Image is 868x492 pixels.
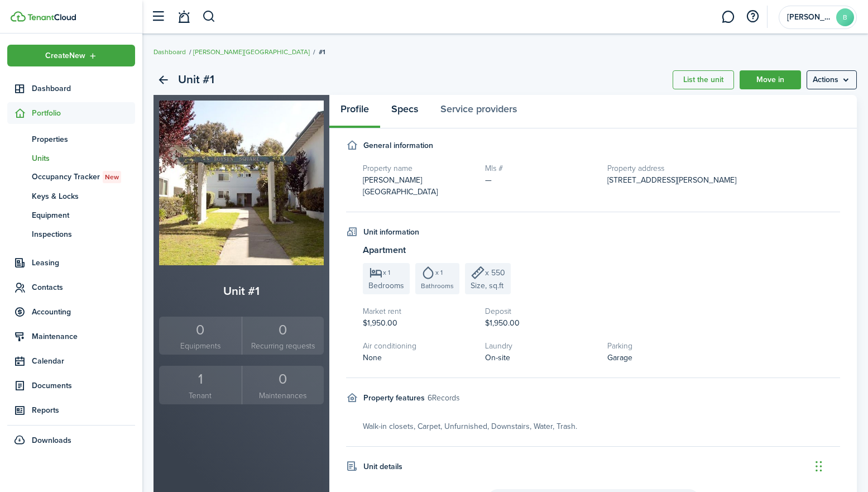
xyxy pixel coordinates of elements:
span: Equipment [32,209,135,221]
div: 1 [162,369,239,390]
span: Calendar [32,355,135,367]
div: 0 [162,319,239,341]
div: Drag [816,450,822,483]
h4: Property features [363,392,425,404]
h2: Unit #1 [178,70,214,89]
span: New [105,172,119,182]
small: 6 Records [428,392,459,404]
span: Leasing [32,257,135,269]
a: Dashboard [7,78,135,99]
span: #1 [319,47,325,57]
span: $1,950.00 [485,317,520,329]
a: Messaging [717,3,738,31]
img: TenantCloud [11,11,26,22]
a: Notifications [173,3,194,31]
h4: General information [363,140,433,151]
h5: Property name [363,163,474,174]
a: List the unit [673,70,734,89]
span: None [363,352,382,364]
span: Create New [45,52,85,60]
button: Open menu [807,70,857,89]
h2: Unit #1 [159,282,324,300]
a: 0Equipments [159,317,242,355]
span: Size, sq.ft [471,280,503,292]
span: — [485,174,492,186]
button: Search [202,7,216,26]
span: Contacts [32,281,135,293]
button: Open menu [7,45,135,66]
span: Documents [32,380,135,391]
h3: Apartment [363,243,840,257]
span: $1,950.00 [363,317,397,329]
h5: Property address [607,163,841,174]
h5: Mls # [485,163,596,174]
a: Dashboard [154,47,186,57]
span: x 1 [383,269,390,276]
span: x 550 [485,267,505,279]
span: On-site [485,352,510,364]
a: 0Recurring requests [242,317,324,355]
button: Open resource center [743,7,762,26]
span: Inspections [32,228,135,240]
span: [STREET_ADDRESS][PERSON_NAME] [607,174,736,186]
span: Bathrooms [421,281,454,291]
span: Properties [32,133,135,145]
h5: Deposit [485,305,596,317]
span: Downloads [32,434,71,446]
a: Service providers [429,95,528,128]
span: Boysen [787,13,832,21]
avatar-text: B [836,8,854,26]
h4: Unit information [363,226,419,238]
a: [PERSON_NAME][GEOGRAPHIC_DATA] [193,47,310,57]
a: Equipment [7,206,135,224]
span: Garage [607,352,632,364]
a: Units [7,149,135,168]
small: Recurring requests [245,340,322,352]
button: Open sidebar [147,6,169,27]
a: Specs [380,95,429,128]
div: 0 [245,319,322,341]
div: 0 [245,369,322,390]
a: 1Tenant [159,366,242,404]
span: Occupancy Tracker [32,171,135,183]
span: [PERSON_NAME][GEOGRAPHIC_DATA] [363,174,438,198]
a: 0Maintenances [242,366,324,404]
a: Keys & Locks [7,187,135,206]
h5: Market rent [363,305,474,317]
a: Back [154,70,172,89]
span: Maintenance [32,331,135,342]
h4: Unit details [363,461,402,472]
span: Portfolio [32,107,135,119]
span: Dashboard [32,83,135,94]
h5: Parking [607,340,718,352]
span: Accounting [32,306,135,318]
h5: Air conditioning [363,340,474,352]
img: Unit avatar [159,101,324,265]
a: Inspections [7,224,135,243]
img: TenantCloud [27,14,76,21]
span: Bedrooms [368,280,404,292]
span: Reports [32,404,135,416]
small: Tenant [162,390,239,402]
small: Equipments [162,340,239,352]
h5: Laundry [485,340,596,352]
a: Occupancy TrackerNew [7,168,135,187]
small: Maintenances [245,390,322,402]
span: Keys & Locks [32,190,135,202]
span: Units [32,152,135,164]
menu-btn: Actions [807,70,857,89]
span: x 1 [435,269,443,276]
a: Move in [740,70,801,89]
a: Properties [7,130,135,149]
iframe: Chat Widget [812,438,868,492]
div: Walk-in closets, Carpet, Unfurnished, Downstairs, Water, Trash. [363,421,840,432]
a: Reports [7,399,135,421]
